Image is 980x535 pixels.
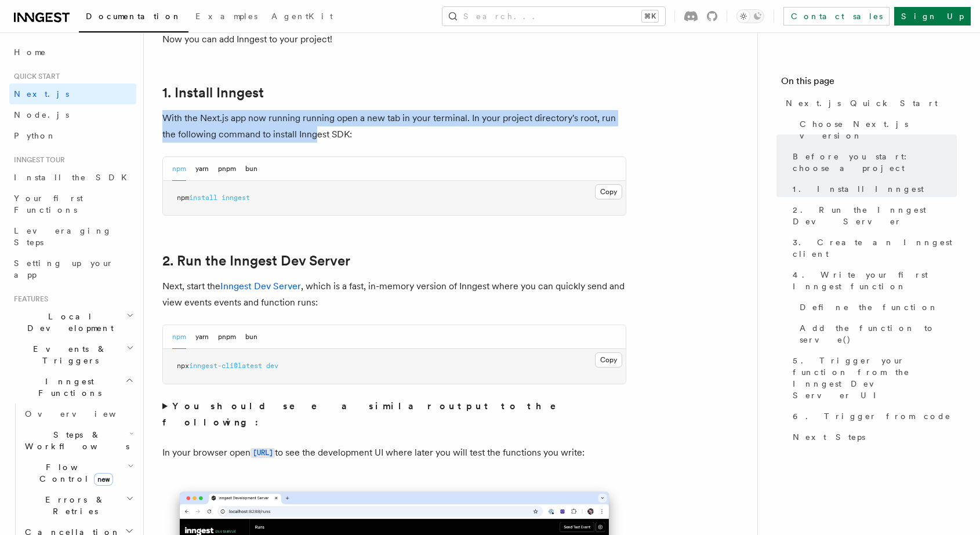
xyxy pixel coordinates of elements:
[788,427,957,447] a: Next Steps
[20,489,136,522] button: Errors & Retries
[14,226,112,247] span: Leveraging Steps
[162,85,264,101] a: 1. Install Inngest
[793,431,865,443] span: Next Steps
[783,7,890,26] a: Contact sales
[788,350,957,406] a: 5. Trigger your function from the Inngest Dev Server UI
[245,325,257,349] button: bun
[245,157,257,181] button: bun
[172,157,186,181] button: npm
[795,297,957,318] a: Define the function
[86,12,182,21] span: Documentation
[595,352,622,367] button: Copy
[188,3,264,31] a: Examples
[9,376,125,399] span: Inngest Functions
[162,110,626,143] p: With the Next.js app now running running open a new tab in your terminal. In your project directo...
[162,31,626,48] p: Now you can add Inngest to your project!
[9,155,65,165] span: Inngest tour
[220,281,301,292] a: Inngest Dev Server
[14,131,56,140] span: Python
[793,183,924,195] span: 1. Install Inngest
[800,322,957,345] span: Add the function to serve()
[642,10,658,22] kbd: ⌘K
[162,445,626,461] p: In your browser open to see the development UI where later you will test the functions you write:
[222,194,250,202] span: inngest
[14,46,46,58] span: Home
[20,457,136,489] button: Flow Controlnew
[162,278,626,311] p: Next, start the , which is a fast, in-memory version of Inngest where you can quickly send and vi...
[795,114,957,146] a: Choose Next.js version
[800,301,938,313] span: Define the function
[189,362,262,370] span: inngest-cli@latest
[20,424,136,457] button: Steps & Workflows
[894,7,971,26] a: Sign Up
[189,194,217,202] span: install
[9,311,126,334] span: Local Development
[20,403,136,424] a: Overview
[195,157,209,181] button: yarn
[20,429,129,452] span: Steps & Workflows
[9,104,136,125] a: Node.js
[442,7,665,26] button: Search...⌘K
[795,318,957,350] a: Add the function to serve()
[14,259,114,279] span: Setting up your app
[20,494,126,517] span: Errors & Retries
[736,9,764,23] button: Toggle dark mode
[9,294,48,304] span: Features
[9,253,136,285] a: Setting up your app
[800,118,957,141] span: Choose Next.js version
[793,204,957,227] span: 2. Run the Inngest Dev Server
[9,188,136,220] a: Your first Functions
[9,339,136,371] button: Events & Triggers
[781,93,957,114] a: Next.js Quick Start
[9,306,136,339] button: Local Development
[788,406,957,427] a: 6. Trigger from code
[172,325,186,349] button: npm
[9,220,136,253] a: Leveraging Steps
[788,146,957,179] a: Before you start: choose a project
[793,355,957,401] span: 5. Trigger your function from the Inngest Dev Server UI
[25,409,144,418] span: Overview
[788,179,957,199] a: 1. Install Inngest
[218,325,236,349] button: pnpm
[218,157,236,181] button: pnpm
[9,42,136,63] a: Home
[251,447,275,458] a: [URL]
[14,110,69,119] span: Node.js
[793,410,951,422] span: 6. Trigger from code
[177,362,189,370] span: npx
[20,461,128,485] span: Flow Control
[251,448,275,458] code: [URL]
[271,12,333,21] span: AgentKit
[162,253,350,269] a: 2. Run the Inngest Dev Server
[793,236,957,260] span: 3. Create an Inngest client
[195,325,209,349] button: yarn
[14,173,134,182] span: Install the SDK
[195,12,257,21] span: Examples
[94,473,113,486] span: new
[9,167,136,188] a: Install the SDK
[14,89,69,99] span: Next.js
[9,72,60,81] span: Quick start
[788,264,957,297] a: 4. Write your first Inngest function
[9,125,136,146] a: Python
[595,184,622,199] button: Copy
[264,3,340,31] a: AgentKit
[177,194,189,202] span: npm
[266,362,278,370] span: dev
[162,398,626,431] summary: You should see a similar output to the following:
[781,74,957,93] h4: On this page
[162,401,572,428] strong: You should see a similar output to the following:
[788,232,957,264] a: 3. Create an Inngest client
[14,194,83,214] span: Your first Functions
[788,199,957,232] a: 2. Run the Inngest Dev Server
[9,83,136,104] a: Next.js
[9,371,136,403] button: Inngest Functions
[79,3,188,32] a: Documentation
[793,151,957,174] span: Before you start: choose a project
[793,269,957,292] span: 4. Write your first Inngest function
[9,343,126,366] span: Events & Triggers
[786,97,938,109] span: Next.js Quick Start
